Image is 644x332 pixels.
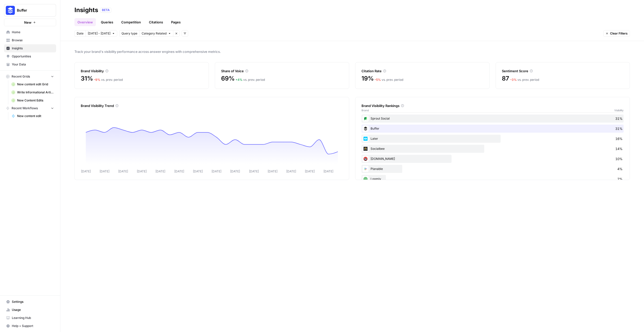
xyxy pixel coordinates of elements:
[17,90,54,95] span: Write Informational Article
[94,78,123,82] div: vs. prev. period
[305,169,315,173] tspan: [DATE]
[221,68,343,73] div: Share of Voice
[361,125,624,133] div: Buffer
[86,30,117,37] button: [DATE] - [DATE]
[100,169,109,173] tspan: [DATE]
[361,115,624,123] div: Sprout Social
[212,169,221,173] tspan: [DATE]
[9,88,56,96] a: Write Informational Article
[81,75,93,83] span: 31%
[363,126,369,132] img: cshlsokdl6dyfr8bsio1eab8vmxt
[615,146,623,151] span: 14%
[4,104,56,112] button: Recent Workflows
[324,169,333,173] tspan: [DATE]
[74,49,630,54] span: Track your brand's visibility performance across answer engines with comprehensive metrics.
[122,31,137,36] span: Query type
[12,324,54,328] span: Help + Support
[617,176,623,181] span: 2%
[361,145,624,153] div: Socialbee
[363,136,369,142] img: y7aogpycgqgftgr3z9exmtd1oo6j
[88,31,110,36] span: [DATE] - [DATE]
[235,78,265,82] div: vs. prev. period
[615,136,623,141] span: 16%
[12,30,54,34] span: Home
[74,18,96,26] a: Overview
[4,28,56,36] a: Home
[361,75,374,83] span: 19%
[502,68,624,73] div: Sentiment Score
[168,18,184,26] a: Pages
[12,38,54,43] span: Browse
[617,166,623,171] span: 4%
[615,116,623,121] span: 31%
[9,96,56,104] a: New Content Edits
[12,106,38,110] span: Recent Workflows
[4,306,56,314] a: Usage
[77,31,84,36] span: Date
[221,75,234,83] span: 69%
[4,44,56,52] a: Insights
[4,314,56,322] a: Learning Hub
[17,98,54,103] span: New Content Edits
[12,308,54,312] span: Usage
[510,78,539,82] div: vs. prev. period
[361,165,624,173] div: Planable
[12,74,30,79] span: Recent Grids
[9,80,56,88] a: New content edit Grid
[361,103,624,108] div: Brand Visibility Rankings
[4,73,56,80] button: Recent Grids
[17,114,54,118] span: New content edit
[361,68,483,73] div: Citation Rate
[81,68,203,73] div: Brand Visibility
[81,169,91,173] tspan: [DATE]
[9,112,56,120] a: New content edit
[24,20,31,25] span: New
[4,19,56,26] button: New
[6,6,15,15] img: Buffer Logo
[155,169,165,173] tspan: [DATE]
[510,78,517,82] span: – 3 %
[12,54,54,59] span: Opportunities
[100,8,111,13] div: BETA
[98,18,116,26] a: Queries
[139,30,173,37] button: Category Related
[174,169,184,173] tspan: [DATE]
[268,169,277,173] tspan: [DATE]
[230,169,240,173] tspan: [DATE]
[615,126,623,131] span: 31%
[603,30,630,37] button: Clear Filters
[4,36,56,44] a: Browse
[363,116,369,122] img: 4onplfa4c41vb42kg4mbazxxmfki
[375,78,381,82] span: – 5 %
[12,46,54,51] span: Insights
[118,169,128,173] tspan: [DATE]
[363,146,369,152] img: mb1t2d9u38kiznr3u7caq1lqfsvd
[361,135,624,143] div: Later
[363,156,369,162] img: d3o86dh9e5t52ugdlebkfaguyzqk
[146,18,166,26] a: Citations
[363,176,369,182] img: 2gudg7x3jy6kdp1qgboo3374vfkb
[12,62,54,67] span: Your Data
[614,108,624,112] span: Visibility
[81,103,343,108] div: Brand Visibility Trend
[4,298,56,306] a: Settings
[4,60,56,68] a: Your Data
[4,52,56,60] a: Opportunities
[375,78,403,82] div: vs. prev. period
[12,316,54,320] span: Learning Hub
[361,175,624,183] div: Loomly
[4,4,56,17] button: Workspace: Buffer
[286,169,296,173] tspan: [DATE]
[137,169,147,173] tspan: [DATE]
[17,82,54,87] span: New content edit Grid
[142,31,167,36] span: Category Related
[17,8,47,13] span: Buffer
[94,78,100,82] span: – 9 %
[361,108,369,112] span: Brand
[235,78,243,82] span: + 4 %
[118,18,144,26] a: Competition
[363,166,369,172] img: wgfroqg7n8lt08le2y7udvb4ka88
[193,169,203,173] tspan: [DATE]
[74,6,98,14] div: Insights
[610,31,628,36] span: Clear Filters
